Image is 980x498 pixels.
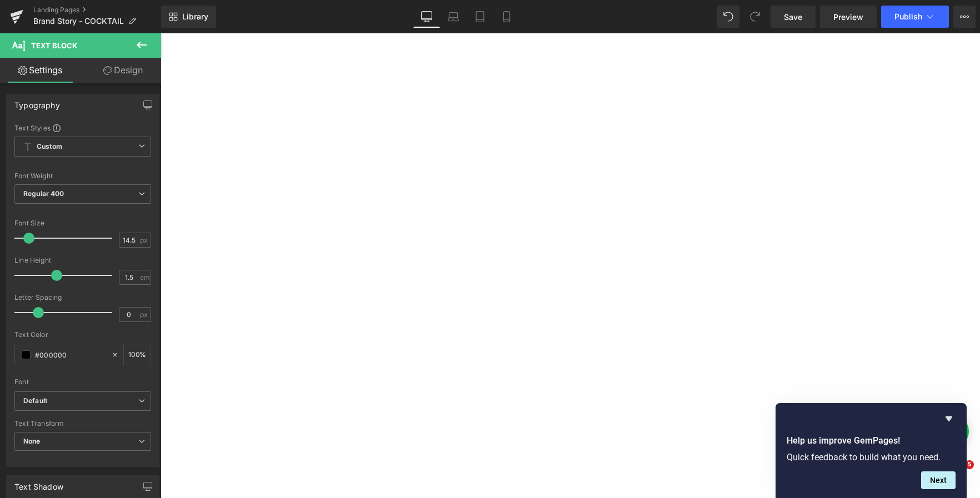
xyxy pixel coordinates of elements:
a: Landing Pages [33,6,161,14]
div: Font [14,378,151,386]
a: Tablet [467,6,493,28]
div: Line Height [14,256,151,264]
p: Quick feedback to build what you need. [787,452,956,462]
b: Regular 400 [23,189,64,198]
span: Save [784,11,802,23]
span: Brand Story - COCKTAIL [33,17,124,26]
span: Library [182,12,208,22]
div: Font Size [14,219,151,227]
a: Design [83,58,163,83]
i: Default [23,396,47,406]
span: Publish [894,12,922,21]
button: Publish [881,6,949,28]
div: % [124,345,151,365]
a: Laptop [440,6,467,28]
div: Text Shadow [14,476,63,491]
div: Text Color [14,331,151,339]
span: 5 [965,460,974,469]
button: Hide survey [942,412,956,425]
div: Typography [14,94,60,110]
a: Mobile [493,6,520,28]
div: Help us improve GemPages! [787,412,956,489]
input: Color [35,349,106,361]
a: Preview [820,6,877,28]
span: px [140,237,149,244]
b: None [23,437,41,445]
span: em [140,274,149,281]
button: Redo [744,6,766,28]
span: px [140,311,149,318]
a: New Library [161,6,216,28]
button: Undo [717,6,739,28]
b: Custom [37,142,62,152]
button: Next question [921,471,956,489]
h2: Help us improve GemPages! [787,434,956,447]
span: Text Block [31,41,77,50]
div: Letter Spacing [14,294,151,301]
span: Preview [833,11,863,23]
a: Desktop [413,6,440,28]
div: Text Transform [14,420,151,427]
div: Font Weight [14,172,151,180]
div: Text Styles [14,123,151,132]
button: More [953,6,976,28]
